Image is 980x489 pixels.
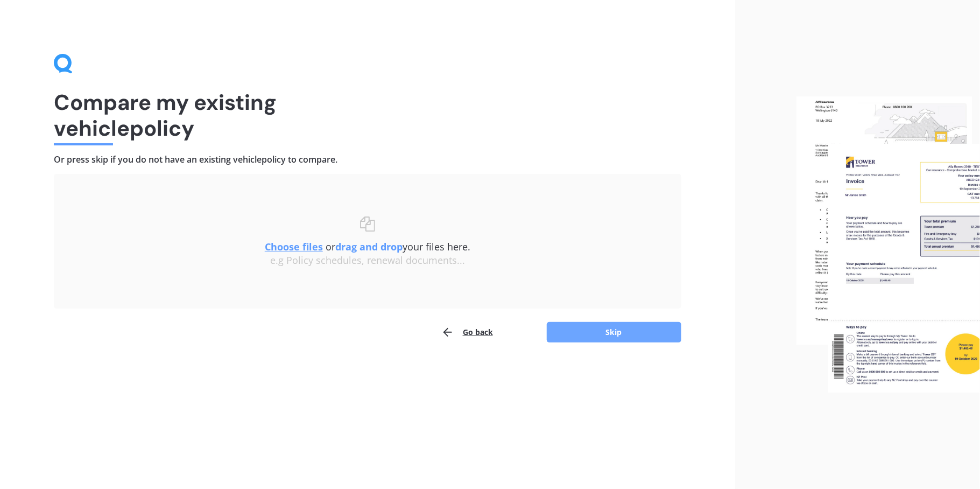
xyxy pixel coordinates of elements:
[54,89,681,141] h1: Compare my existing vehicle policy
[441,322,493,343] button: Go back
[335,240,403,253] b: drag and drop
[265,240,470,253] span: or your files here.
[75,255,660,267] div: e.g Policy schedules, renewal documents...
[796,96,980,393] img: files.webp
[547,322,681,343] button: Skip
[265,240,323,253] u: Choose files
[54,154,681,165] h4: Or press skip if you do not have an existing vehicle policy to compare.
